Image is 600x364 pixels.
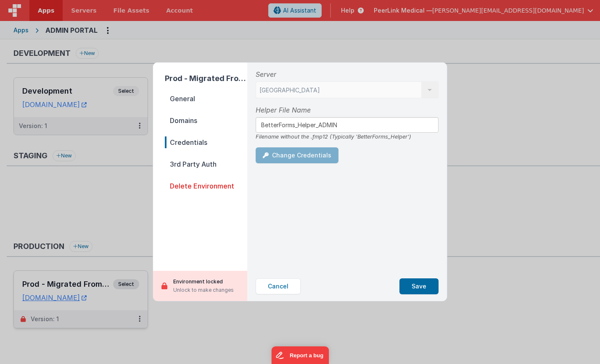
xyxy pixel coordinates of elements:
button: Change Credentials [256,147,338,163]
button: Save [399,278,439,294]
input: Enter BetterForms Helper Name [256,117,439,133]
span: Helper File Name [256,105,311,115]
h2: Prod - Migrated From "ADMIN PORTAL" [165,73,247,84]
span: Domains [165,115,247,126]
span: General [165,93,247,105]
p: Environment locked [173,278,234,286]
span: 3rd Party Auth [165,158,247,170]
button: Cancel [256,278,301,294]
span: Delete Environment [165,180,247,192]
p: Unlock to make changes [173,286,234,294]
span: Server [256,69,276,79]
span: Credentials [165,136,247,148]
iframe: Marker.io feedback button [271,346,329,364]
div: Filename without the .fmp12 (Typically 'BetterForms_Helper') [256,133,439,141]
